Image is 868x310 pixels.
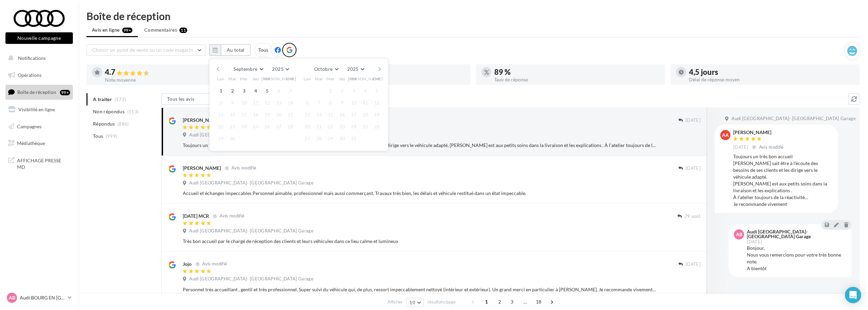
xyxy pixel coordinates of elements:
[20,294,65,301] p: Audi BOURG EN [GEOGRAPHIC_DATA]
[127,109,139,114] span: (113)
[209,44,251,56] button: Au total
[314,98,324,108] button: 7
[337,121,347,132] button: 23
[239,121,249,132] button: 24
[494,68,660,76] div: 89 %
[9,294,15,301] span: AB
[686,165,701,172] span: [DATE]
[360,86,370,96] button: 4
[4,68,74,82] a: Opérations
[189,228,314,234] span: Audi [GEOGRAPHIC_DATA]- [GEOGRAPHIC_DATA] Garage
[189,276,314,282] span: Audi [GEOGRAPHIC_DATA]- [GEOGRAPHIC_DATA] Garage
[285,98,295,108] button: 14
[189,180,314,186] span: Audi [GEOGRAPHIC_DATA]- [GEOGRAPHIC_DATA] Garage
[274,98,284,108] button: 13
[360,110,370,120] button: 18
[325,121,336,132] button: 22
[759,144,784,150] span: Avis modifié
[262,110,272,120] button: 19
[183,190,656,197] div: Accueil et échanges impeccables Personnel aimable, professionnel mais aussi commerçant. Travaux t...
[520,296,531,307] span: ...
[239,110,249,120] button: 17
[4,119,74,134] a: Campagnes
[372,98,382,108] button: 12
[106,133,117,139] span: (999)
[93,133,103,140] span: Tous
[302,133,312,144] button: 27
[286,76,294,82] span: Dim
[311,64,341,74] button: Octobre
[251,86,261,96] button: 4
[689,68,854,76] div: 4,5 jours
[372,86,382,96] button: 5
[239,86,249,96] button: 3
[251,110,261,120] button: 18
[685,213,701,219] span: 29 août
[337,133,347,144] button: 30
[314,133,324,144] button: 28
[315,76,323,82] span: Mar
[274,110,284,120] button: 20
[17,89,56,95] span: Boîte de réception
[349,110,359,120] button: 17
[254,43,272,57] div: Tous
[18,107,55,112] span: Visibilité en ligne
[494,296,505,307] span: 2
[747,229,845,239] div: Audi [GEOGRAPHIC_DATA]- [GEOGRAPHIC_DATA] Garage
[93,120,115,127] span: Répondus
[239,98,249,108] button: 10
[349,133,359,144] button: 31
[349,121,359,132] button: 24
[360,121,370,132] button: 25
[183,117,221,124] div: [PERSON_NAME]
[347,66,358,72] span: 2025
[314,110,324,120] button: 14
[736,231,742,238] span: AB
[285,121,295,132] button: 28
[117,121,129,127] span: (886)
[845,287,861,303] div: Open Intercom Messenger
[144,27,177,33] span: Commentaires
[733,153,833,208] div: Toujours un très bon accueil [PERSON_NAME] sait être à l’écoute des besoins de ses clients et les...
[428,299,456,305] span: résultats/page
[302,121,312,132] button: 20
[227,121,238,132] button: 23
[4,153,74,173] a: AFFICHAGE PRESSE MD
[325,86,336,96] button: 1
[325,98,336,108] button: 8
[93,108,125,115] span: Non répondus
[409,300,415,305] span: 10
[387,299,403,305] span: Afficher
[689,77,854,82] div: Délai de réponse moyen
[227,110,238,120] button: 16
[105,68,270,76] div: 4.7
[167,96,195,102] span: Tous les avis
[722,132,729,138] span: AA
[262,98,272,108] button: 12
[302,110,312,120] button: 13
[686,261,701,267] span: [DATE]
[494,77,660,82] div: Taux de réponse
[251,121,261,132] button: 25
[337,110,347,120] button: 16
[161,93,229,105] button: Tous les avis
[507,296,517,307] span: 3
[348,76,383,82] span: [PERSON_NAME]
[406,298,424,307] button: 10
[285,86,295,96] button: 7
[216,110,226,120] button: 15
[747,240,762,244] span: [DATE]
[349,98,359,108] button: 10
[251,98,261,108] button: 11
[337,98,347,108] button: 9
[261,76,296,82] span: [PERSON_NAME]
[18,55,46,61] span: Notifications
[252,76,259,82] span: Jeu
[234,66,257,72] span: Septembre
[231,165,256,171] span: Avis modifié
[217,76,225,82] span: Lun
[360,98,370,108] button: 11
[183,261,192,267] div: Jojo
[216,121,226,132] button: 22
